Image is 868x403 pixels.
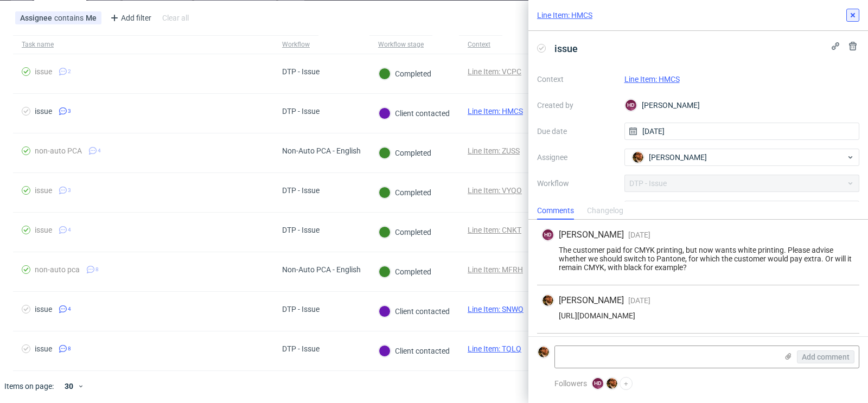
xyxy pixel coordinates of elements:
[95,265,99,274] span: 8
[607,378,617,389] img: Matteo Corsico
[628,231,650,239] span: [DATE]
[542,295,553,306] img: Matteo Corsico
[35,226,52,234] div: issue
[68,305,71,314] span: 4
[628,296,650,305] span: [DATE]
[54,14,86,22] span: contains
[468,186,522,195] a: Line Item: VYQO
[282,226,320,234] div: DTP - Issue
[559,229,624,241] span: [PERSON_NAME]
[282,265,361,274] div: Non-Auto PCA - English
[468,344,521,353] a: Line Item: TQLQ
[468,67,521,76] a: Line Item: VCPC
[282,146,361,155] div: Non-Auto PCA - English
[538,347,549,357] img: Matteo Corsico
[468,226,521,234] a: Line Item: CNKT
[379,107,450,119] div: Client contacted
[468,107,523,116] a: Line Item: HMCS
[468,265,523,274] a: Line Item: MFRH
[541,246,855,272] div: The customer paid for CMYK printing, but now wants white printing. Please advise whether we shoul...
[587,202,623,220] div: Changelog
[592,378,603,389] figcaption: HD
[537,177,616,190] label: Workflow
[468,305,524,314] a: Line Item: SNWQ
[98,146,101,155] span: 4
[550,40,582,57] span: issue
[282,344,320,353] div: DTP - Issue
[554,379,587,388] span: Followers
[35,67,52,76] div: issue
[379,305,450,317] div: Client contacted
[537,125,616,138] label: Due date
[379,226,431,238] div: Completed
[4,381,54,392] span: Items on page:
[537,151,616,164] label: Assignee
[378,40,424,49] div: Workflow stage
[68,226,71,234] span: 4
[35,265,80,274] div: non-auto pca
[537,202,574,220] div: Comments
[379,68,431,80] div: Completed
[68,186,71,195] span: 3
[35,344,52,353] div: issue
[542,229,553,240] figcaption: HD
[35,146,82,155] div: non-auto PCA
[106,9,154,27] div: Add filter
[86,14,97,22] div: Me
[22,40,265,49] span: Task name
[633,152,643,163] img: Matteo Corsico
[379,187,431,199] div: Completed
[20,14,54,22] span: Assignee
[68,107,71,116] span: 3
[559,295,624,306] span: [PERSON_NAME]
[541,311,855,320] div: [URL][DOMAIN_NAME]
[620,377,633,390] button: +
[282,40,310,49] div: Workflow
[626,100,636,111] figcaption: HD
[282,186,320,195] div: DTP - Issue
[649,152,707,163] span: [PERSON_NAME]
[160,10,191,25] div: Clear all
[379,266,431,278] div: Completed
[537,73,616,86] label: Context
[379,345,450,357] div: Client contacted
[68,67,71,76] span: 2
[35,186,52,195] div: issue
[379,147,431,159] div: Completed
[624,75,680,84] a: Line Item: HMCS
[537,10,592,21] a: Line Item: HMCS
[468,40,494,49] div: Context
[282,107,320,116] div: DTP - Issue
[468,146,520,155] a: Line Item: ZUSS
[35,107,52,116] div: issue
[68,344,71,353] span: 8
[35,305,52,314] div: issue
[58,379,78,394] div: 30
[282,305,320,314] div: DTP - Issue
[624,97,860,114] div: [PERSON_NAME]
[282,67,320,76] div: DTP - Issue
[537,99,616,112] label: Created by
